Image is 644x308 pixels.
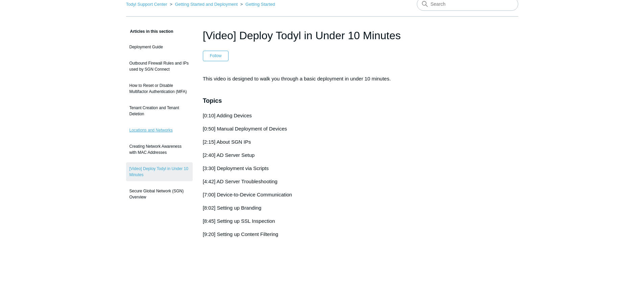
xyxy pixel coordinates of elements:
a: Locations and Networks [126,124,193,137]
p: [8:02] Setting up Branding [203,204,442,212]
a: Secure Global Network (SGN) Overview [126,185,193,204]
a: Getting Started and Deployment [175,2,238,7]
a: Getting Started [245,2,275,7]
h1: [Video] Deploy Todyl in Under 10 Minutes [203,27,442,44]
a: Creating Network Awareness with MAC Addresses [126,140,193,159]
p: [7:00] Device-to-Device Communication [203,191,442,199]
li: Todyl Support Center [126,2,169,7]
button: Follow Article [203,51,229,61]
p: [8:45] Setting up SSL Inspection [203,217,442,225]
p: [0:50] Manual Deployment of Devices [203,125,442,133]
p: [2:15] About SGN IPs [203,138,442,146]
li: Getting Started and Deployment [168,2,239,7]
a: Todyl Support Center [126,2,167,7]
a: Deployment Guide [126,41,193,53]
span: Articles in this section [126,29,173,34]
p: [4:42] AD Server Troubleshooting [203,177,442,186]
p: [9:20] Setting up Content Filtering [203,230,442,238]
a: How to Reset or Disable Multifactor Authentication (MFA) [126,79,193,98]
a: Outbound Firewall Rules and IPs used by SGN Connect [126,57,193,76]
li: Getting Started [239,2,275,7]
p: This video is designed to walk you through a basic deployment in under 10 minutes. [203,75,442,91]
p: [3:30] Deployment via Scripts [203,164,442,172]
p: [2:40] AD Server Setup [203,151,442,159]
p: [0:10] Adding Devices [203,112,442,120]
h3: Topics [203,96,442,106]
a: Tenant Creation and Tenant Deletion [126,101,193,120]
a: [Video] Deploy Todyl in Under 10 Minutes [126,162,193,181]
